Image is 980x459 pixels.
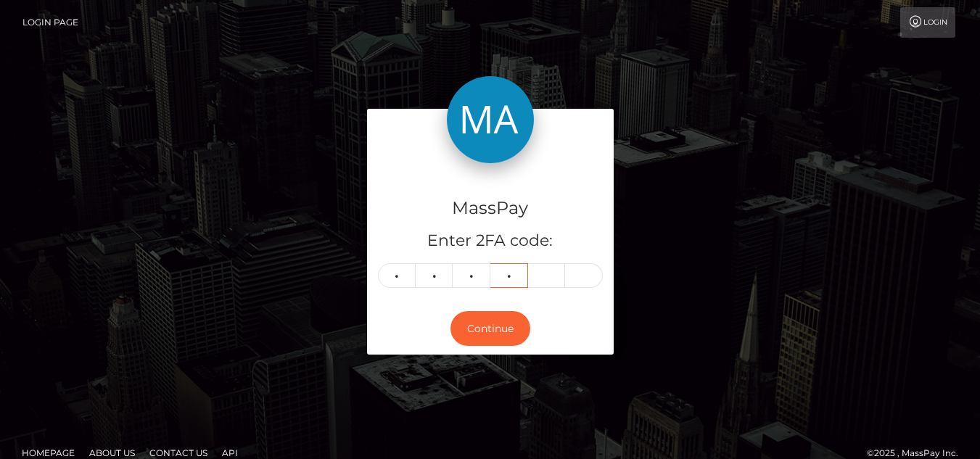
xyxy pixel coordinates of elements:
h4: MassPay [378,196,603,221]
img: MassPay [447,76,534,163]
a: Login [900,7,955,38]
a: Login Page [22,7,78,38]
h5: Enter 2FA code: [378,230,603,252]
button: Continue [450,311,530,347]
